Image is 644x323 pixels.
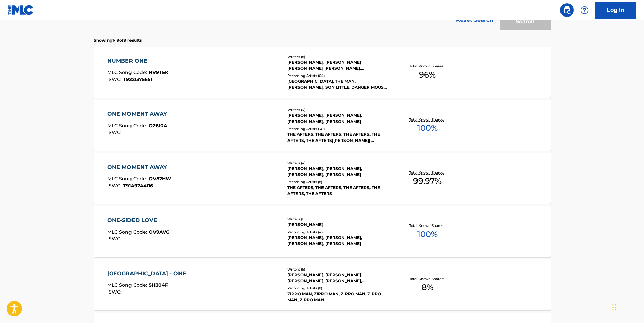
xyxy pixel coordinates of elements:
[419,69,436,81] span: 96 %
[287,107,389,112] div: Writers ( 4 )
[107,123,149,129] span: MLC Song Code :
[287,78,389,90] div: [GEOGRAPHIC_DATA]. THE MAN, [PERSON_NAME], SON LITTLE, DANGER MOUSE, RALLIER, [GEOGRAPHIC_DATA]. ...
[107,216,170,224] div: ONE-SIDED LOVE
[149,69,168,76] span: NV9TEK
[94,100,551,151] a: ONE MOMENT AWAYMLC Song Code:O2610AISWC:Writers (4)[PERSON_NAME], [PERSON_NAME], [PERSON_NAME], [...
[287,230,389,235] div: Recording Artists ( 4 )
[417,228,438,240] span: 100 %
[287,179,389,185] div: Recording Artists ( 8 )
[107,76,123,82] span: ISWC :
[287,185,389,197] div: THE AFTERS, THE AFTERS, THE AFTERS, THE AFTERS, THE AFTERS
[107,182,123,189] span: ISWC :
[287,235,389,247] div: [PERSON_NAME], [PERSON_NAME], [PERSON_NAME], [PERSON_NAME]
[8,5,34,15] img: MLC Logo
[563,6,571,14] img: search
[107,229,149,235] span: MLC Song Code :
[94,153,551,204] a: ONE MOMENT AWAYMLC Song Code:OV82HWISWC:T9149744116Writers (4)[PERSON_NAME], [PERSON_NAME], [PERS...
[107,163,171,171] div: ONE MOMENT AWAY
[578,3,591,17] div: Help
[287,73,389,78] div: Recording Artists ( 64 )
[107,129,123,135] span: ISWC :
[107,176,149,182] span: MLC Song Code :
[287,217,389,222] div: Writers ( 1 )
[94,206,551,257] a: ONE-SIDED LOVEMLC Song Code:OV9AVGISWC:Writers (1)[PERSON_NAME]Recording Artists (4)[PERSON_NAME]...
[422,281,433,294] span: 8 %
[287,166,389,178] div: [PERSON_NAME], [PERSON_NAME], [PERSON_NAME], [PERSON_NAME]
[287,286,389,291] div: Recording Artists ( 8 )
[107,289,123,295] span: ISWC :
[287,54,389,59] div: Writers ( 8 )
[287,222,389,228] div: [PERSON_NAME]
[149,229,170,235] span: OV9AVG
[123,76,152,82] span: T9221375651
[409,170,446,175] p: Total Known Shares:
[413,175,442,187] span: 99.97 %
[107,282,149,288] span: MLC Song Code :
[409,276,446,281] p: Total Known Shares:
[107,110,170,118] div: ONE MOMENT AWAY
[287,59,389,71] div: [PERSON_NAME], [PERSON_NAME] [PERSON_NAME] [PERSON_NAME], [PERSON_NAME], [PERSON_NAME] [PERSON_NA...
[287,131,389,144] div: THE AFTERS, THE AFTERS, THE AFTERS, THE AFTERS, THE AFTERS|[PERSON_NAME]|[PERSON_NAME]|[PERSON_NA...
[94,47,551,98] a: NUMBER ONEMLC Song Code:NV9TEKISWC:T9221375651Writers (8)[PERSON_NAME], [PERSON_NAME] [PERSON_NAM...
[107,270,190,278] div: [GEOGRAPHIC_DATA] - ONE
[107,57,168,65] div: NUMBER ONE
[409,64,446,69] p: Total Known Shares:
[612,297,616,318] div: Drag
[560,3,574,17] a: Public Search
[107,69,149,76] span: MLC Song Code :
[287,291,389,303] div: ZIPPO MAN, ZIPPO MAN, ZIPPO MAN, ZIPPO MAN, ZIPPO MAN
[94,37,142,43] p: Showing 1 - 9 of 9 results
[595,2,636,19] a: Log In
[149,176,171,182] span: OV82HW
[149,123,167,129] span: O2610A
[107,236,123,242] span: ISWC :
[409,223,446,228] p: Total Known Shares:
[287,126,389,131] div: Recording Artists ( 30 )
[94,259,551,310] a: [GEOGRAPHIC_DATA] - ONEMLC Song Code:SH304FISWC:Writers (5)[PERSON_NAME], [PERSON_NAME] [PERSON_N...
[287,267,389,272] div: Writers ( 5 )
[417,122,438,134] span: 100 %
[123,182,153,189] span: T9149744116
[149,282,168,288] span: SH304F
[287,112,389,125] div: [PERSON_NAME], [PERSON_NAME], [PERSON_NAME], [PERSON_NAME]
[287,272,389,284] div: [PERSON_NAME], [PERSON_NAME] [PERSON_NAME], [PERSON_NAME], [PERSON_NAME], [PERSON_NAME]
[287,160,389,166] div: Writers ( 4 )
[580,6,589,14] img: help
[409,117,446,122] p: Total Known Shares:
[610,290,644,323] iframe: Chat Widget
